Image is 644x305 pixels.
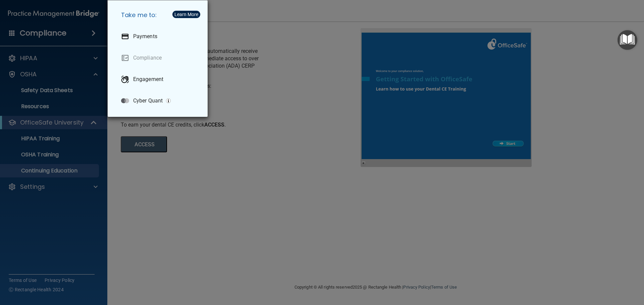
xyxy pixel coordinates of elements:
a: Engagement [116,70,202,89]
div: Learn More [174,12,198,17]
p: Engagement [133,76,163,83]
a: Compliance [116,49,202,67]
p: Cyber Quant [133,97,163,104]
a: Cyber Quant [116,91,202,110]
a: Payments [116,27,202,46]
p: Payments [133,33,157,40]
h5: Take me to: [116,6,202,24]
button: Learn More [172,11,200,18]
button: Open Resource Center [618,30,637,50]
